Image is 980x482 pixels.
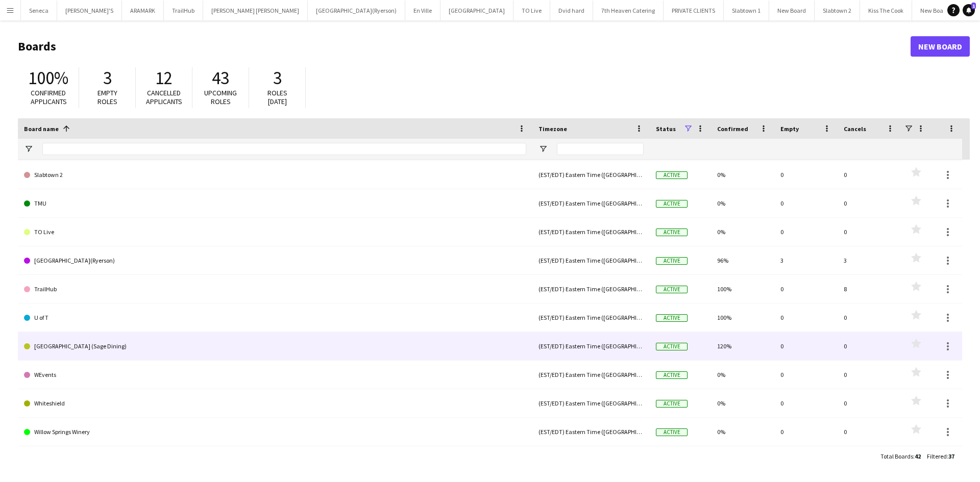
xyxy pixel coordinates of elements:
[24,418,526,446] a: Willow Springs Winery
[774,275,838,303] div: 0
[838,161,901,189] div: 0
[440,1,513,20] button: [GEOGRAPHIC_DATA]
[656,171,688,179] span: Active
[267,88,287,106] span: Roles [DATE]
[204,88,237,106] span: Upcoming roles
[717,125,748,133] span: Confirmed
[532,218,650,246] div: (EST/EDT) Eastern Time ([GEOGRAPHIC_DATA] & [GEOGRAPHIC_DATA])
[711,161,774,189] div: 0%
[31,88,67,106] span: Confirmed applicants
[880,446,921,466] div: :
[711,389,774,417] div: 0%
[838,246,901,274] div: 3
[948,452,954,460] span: 37
[308,1,405,20] button: [GEOGRAPHIC_DATA](Ryerson)
[774,389,838,417] div: 0
[538,125,567,133] span: Timezone
[838,189,901,217] div: 0
[838,303,901,332] div: 0
[24,332,526,361] a: [GEOGRAPHIC_DATA] (Sage Dining)
[557,143,644,155] input: Timezone Filter Input
[711,218,774,246] div: 0%
[838,389,901,417] div: 0
[656,314,688,322] span: Active
[532,275,650,303] div: (EST/EDT) Eastern Time ([GEOGRAPHIC_DATA] & [GEOGRAPHIC_DATA])
[538,144,548,154] button: Open Filter Menu
[24,275,526,303] a: TrailHub
[532,418,650,446] div: (EST/EDT) Eastern Time ([GEOGRAPHIC_DATA] & [GEOGRAPHIC_DATA])
[711,189,774,217] div: 0%
[24,161,526,189] a: Slabtown 2
[774,361,838,389] div: 0
[122,1,164,20] button: ARAMARK
[103,67,112,89] span: 3
[912,1,958,20] button: New Board
[42,143,526,155] input: Board name Filter Input
[656,343,688,350] span: Active
[963,4,975,16] a: 1
[146,88,182,106] span: Cancelled applicants
[513,1,550,20] button: TO Live
[656,125,676,133] span: Status
[927,452,947,460] span: Filtered
[844,125,866,133] span: Cancels
[774,418,838,446] div: 0
[164,1,203,20] button: TrailHub
[711,275,774,303] div: 100%
[18,39,911,54] h1: Boards
[550,1,593,20] button: Dvid hard
[774,303,838,332] div: 0
[24,218,526,246] a: TO Live
[203,1,308,20] button: [PERSON_NAME] [PERSON_NAME]
[24,389,526,418] a: Whiteshield
[769,1,815,20] button: New Board
[532,332,650,360] div: (EST/EDT) Eastern Time ([GEOGRAPHIC_DATA] & [GEOGRAPHIC_DATA])
[838,418,901,446] div: 0
[532,161,650,189] div: (EST/EDT) Eastern Time ([GEOGRAPHIC_DATA] & [GEOGRAPHIC_DATA])
[24,303,526,332] a: U of T
[405,1,440,20] button: En Ville
[593,1,664,20] button: 7th Heaven Catering
[656,257,688,265] span: Active
[774,161,838,189] div: 0
[774,189,838,217] div: 0
[927,446,954,466] div: :
[24,189,526,218] a: TMU
[24,246,526,275] a: [GEOGRAPHIC_DATA](Ryerson)
[774,332,838,360] div: 0
[24,361,526,389] a: WEvents
[838,275,901,303] div: 8
[656,229,688,236] span: Active
[97,88,117,106] span: Empty roles
[24,144,33,154] button: Open Filter Menu
[724,1,769,20] button: Slabtown 1
[28,67,68,89] span: 100%
[57,1,122,20] button: [PERSON_NAME]'S
[212,67,229,89] span: 43
[911,36,970,57] a: New Board
[711,246,774,274] div: 96%
[880,452,913,460] span: Total Boards
[711,361,774,389] div: 0%
[780,125,799,133] span: Empty
[532,246,650,274] div: (EST/EDT) Eastern Time ([GEOGRAPHIC_DATA] & [GEOGRAPHIC_DATA])
[532,361,650,389] div: (EST/EDT) Eastern Time ([GEOGRAPHIC_DATA] & [GEOGRAPHIC_DATA])
[21,1,57,20] button: Seneca
[915,452,921,460] span: 42
[711,418,774,446] div: 0%
[656,428,688,436] span: Active
[155,67,173,89] span: 12
[838,218,901,246] div: 0
[774,246,838,274] div: 3
[664,1,724,20] button: PRIVATE CLIENTS
[711,332,774,360] div: 120%
[971,3,976,9] span: 1
[532,389,650,417] div: (EST/EDT) Eastern Time ([GEOGRAPHIC_DATA] & [GEOGRAPHIC_DATA])
[656,400,688,408] span: Active
[532,303,650,332] div: (EST/EDT) Eastern Time ([GEOGRAPHIC_DATA] & [GEOGRAPHIC_DATA])
[860,1,912,20] button: Kiss The Cook
[838,332,901,360] div: 0
[532,189,650,217] div: (EST/EDT) Eastern Time ([GEOGRAPHIC_DATA] & [GEOGRAPHIC_DATA])
[711,303,774,332] div: 100%
[273,67,282,89] span: 3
